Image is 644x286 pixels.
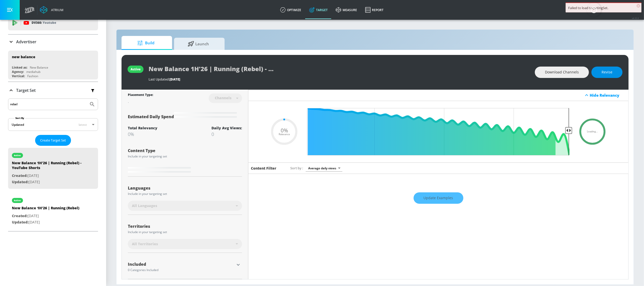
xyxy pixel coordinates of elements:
[128,108,242,119] div: Estimated Daily Spend
[128,239,242,249] div: All Territories
[568,6,639,10] div: Failed to load targetingSet.
[8,148,98,189] div: activeNew Balance 1H'26 | Running (Rebel) - YouTube ShortsCreated:[DATE]Updated:[DATE]
[637,4,640,8] span: ×
[632,17,639,19] span: v 4.32.0
[281,128,288,133] span: 0%
[305,1,332,19] a: Target
[590,93,626,98] div: Hide Relevancy
[170,77,180,81] span: [DATE]
[361,1,388,19] a: Report
[128,155,242,158] div: Include in your targeting set
[304,108,572,155] input: Final Threshold
[149,77,530,81] div: Last Updated:
[14,154,21,157] div: active
[12,173,28,178] span: Created:
[128,231,242,234] div: Include in your targeting set
[35,135,71,146] button: Create Target Set
[132,203,157,208] span: All Languages
[12,213,79,219] p: [DATE]
[306,165,342,172] div: Average daily views
[12,70,24,74] div: Agency:
[8,51,98,79] div: new balanceLinked as:New BalanceAgency:mediahubVertical:Fashion
[535,67,589,78] button: Download Channels
[587,3,601,17] button: Open Resource Center
[14,116,25,120] label: Sort By
[128,192,242,195] div: Include in your targeting set
[128,224,242,228] div: Territories
[16,88,36,93] p: Target Set
[128,93,153,98] div: Placement Type:
[12,54,35,59] div: new balance
[12,65,27,70] div: Linked as:
[12,179,83,185] p: [DATE]
[8,193,98,229] div: activeNew Balance 1H'26 | Running (Rebel)Created:[DATE]Updated:[DATE]
[12,220,29,224] span: Updated:
[602,69,612,75] span: Revise
[12,74,25,78] div: Vertical:
[79,122,87,127] span: latest
[40,137,66,143] span: Create Target Set
[131,67,140,71] div: active
[248,90,628,101] div: Hide Relevancy
[128,149,242,153] div: Content Type
[8,15,98,30] div: DV360: Youtube
[30,65,48,70] div: New Balance
[132,241,158,247] span: All Territories
[128,269,234,272] div: 0 Categories Included
[332,1,361,19] a: measure
[179,38,218,50] span: Launch
[279,133,290,136] span: Relevance
[127,37,165,49] span: Build
[128,201,242,211] div: All Languages
[211,126,242,130] div: Daily Avg Views:
[128,186,242,190] div: Languages
[276,1,305,19] a: optimize
[12,206,79,213] div: New Balance 1H'26 | Running (Rebel)
[128,114,174,119] span: Estimated Daily Spend
[8,146,98,231] nav: list of Target Set
[87,99,98,110] button: Submit Search
[12,122,24,127] div: Updated
[290,166,303,170] span: Sort by
[8,82,98,99] div: Target Set
[49,8,63,12] div: Atrium
[14,199,21,202] div: active
[27,74,38,78] div: Fashion
[32,20,56,26] p: DV360:
[545,69,579,75] span: Download Channels
[8,98,98,231] div: Target Set
[12,173,83,179] p: [DATE]
[591,67,623,78] button: Revise
[251,166,276,171] h6: Content Filter
[587,130,598,133] span: Loading...
[16,39,36,45] p: Advertiser
[26,70,40,74] div: mediahub
[43,20,56,25] p: Youtube
[12,219,79,226] p: [DATE]
[212,96,234,100] div: Channels
[40,6,63,14] a: Atrium
[10,101,87,108] input: Search by name or Id
[8,35,98,49] div: Advertiser
[128,126,157,130] div: Total Relevancy
[128,131,157,137] div: 0%
[128,262,234,266] div: Included
[12,213,28,218] span: Created:
[12,179,29,184] span: Updated:
[12,160,83,173] div: New Balance 1H'26 | Running (Rebel) - YouTube Shorts
[211,131,242,137] div: 0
